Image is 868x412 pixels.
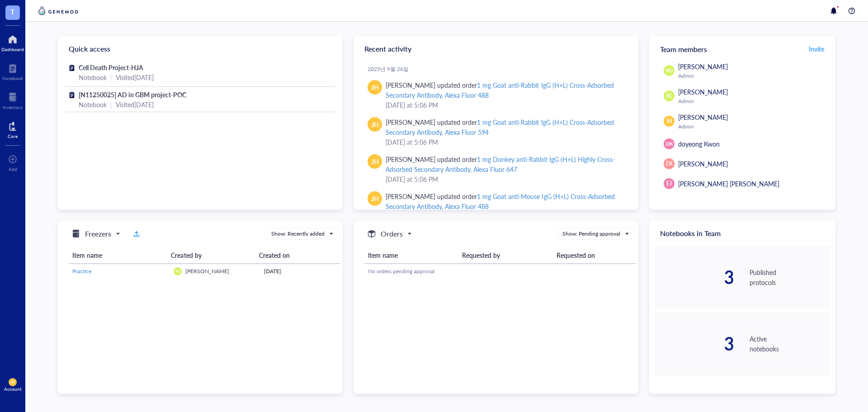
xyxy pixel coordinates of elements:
div: Show: Pending approval [562,230,620,238]
button: Invite [808,42,825,56]
div: | [110,72,112,82]
span: T [10,6,15,17]
span: SL [666,92,672,100]
span: JH [371,156,379,166]
span: JH [371,119,379,129]
img: genemod-logo [36,5,80,16]
div: Notebook [79,72,107,82]
div: Visited [DATE] [116,99,154,109]
span: DK [665,140,673,148]
span: doyeong Kwon [678,139,720,148]
div: Quick access [58,36,343,62]
div: [DATE] at 5:06 PM [386,174,624,184]
th: Created by [167,247,255,264]
span: JH [371,82,379,92]
span: [N11250025] AD in GBM project-POC [79,90,186,99]
div: 1 mg Goat anti-Mouse IgG (H+L) Cross-Adsorbed Secondary Antibody, Alexa Fluor 488 [386,192,615,211]
div: Account [4,386,22,392]
th: Requested by [458,247,552,264]
div: Admin [678,123,826,130]
div: Admin [678,72,826,80]
div: Recent activity [354,36,638,62]
h5: Freezers [85,228,111,239]
span: PO [175,269,180,273]
th: Created on [255,247,333,264]
span: JH [10,380,15,384]
span: [PERSON_NAME] [678,62,728,71]
div: Dashboard [1,47,24,52]
div: 3 [655,335,735,353]
a: Notebook [2,61,23,81]
span: [PERSON_NAME] [185,267,229,275]
div: [PERSON_NAME] updated order [386,80,624,100]
div: Visited [DATE] [116,72,154,82]
div: Team members [649,36,835,62]
span: [PERSON_NAME] [678,113,728,122]
div: Notebook [2,76,23,81]
div: 1 mg Donkey anti-Rabbit IgG (H+L) Highly Cross-Adsorbed Secondary Antibody, Alexa Fluor 647 [386,155,615,174]
span: [PERSON_NAME] [PERSON_NAME] [678,179,779,188]
span: EK [666,160,673,168]
span: [PERSON_NAME] [678,159,728,168]
a: JH[PERSON_NAME] updated order1 mg Goat anti-Mouse IgG (H+L) Cross-Adsorbed Secondary Antibody, Al... [361,188,631,225]
a: Core [8,119,18,139]
div: [DATE] at 5:06 PM [386,100,624,110]
span: [PERSON_NAME] [678,87,728,96]
th: Requested on [553,247,636,264]
div: 3 [655,268,735,286]
th: Item name [69,247,167,264]
div: [PERSON_NAME] updated order [386,117,624,137]
a: Dashboard [1,32,24,52]
th: Item name [364,247,458,264]
span: JH [666,117,672,125]
div: Active notebooks [750,334,830,354]
div: 1 mg Goat anti-Rabbit IgG (H+L) Cross-Adsorbed Secondary Antibody, Alexa Fluor 488 [386,81,614,99]
h5: Orders [381,228,403,239]
div: Published protocols [750,267,830,287]
span: JH [371,194,379,204]
div: Admin [678,98,826,105]
div: Notebooks in Team [649,221,835,246]
span: Invite [809,44,824,53]
div: [PERSON_NAME] updated order [386,154,624,174]
div: [DATE] at 5:06 PM [386,137,624,147]
a: JH[PERSON_NAME] updated order1 mg Goat anti-Rabbit IgG (H+L) Cross-Adsorbed Secondary Antibody, A... [361,114,631,151]
span: Practice [72,267,91,275]
a: Practice [72,267,166,275]
a: JH[PERSON_NAME] updated order1 mg Donkey anti-Rabbit IgG (H+L) Highly Cross-Adsorbed Secondary An... [361,151,631,188]
div: 2025년 9월 26일 [368,66,631,73]
a: JH[PERSON_NAME] updated order1 mg Goat anti-Rabbit IgG (H+L) Cross-Adsorbed Secondary Antibody, A... [361,76,631,114]
div: Notebook [79,99,107,109]
div: [DATE] [264,267,336,275]
div: No orders pending approval [368,267,632,275]
div: Add [9,166,17,172]
div: [PERSON_NAME] updated order [386,191,624,211]
span: Cell Death Project-HJA [79,63,143,72]
div: Show: Recently added [271,230,325,238]
span: EJ [666,180,672,188]
div: | [110,99,112,109]
div: Core [8,133,18,139]
div: Inventory [3,104,23,110]
div: 1 mg Goat anti-Rabbit IgG (H+L) Cross-Adsorbed Secondary Antibody, Alexa Fluor 594 [386,118,614,137]
a: Inventory [3,90,23,110]
span: PO [665,67,673,75]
